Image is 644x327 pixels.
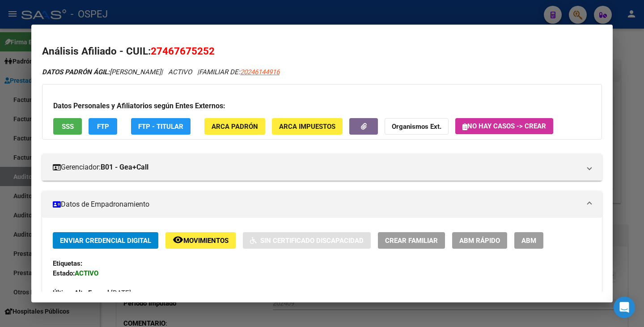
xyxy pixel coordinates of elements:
span: FTP [97,123,109,131]
button: ABM Rápido [452,232,507,249]
mat-icon: remove_red_eye [173,234,183,245]
span: FTP - Titular [138,123,183,131]
strong: Organismos Ext. [392,123,441,131]
span: ABM [521,237,536,245]
button: ARCA Padrón [204,118,265,135]
span: [PERSON_NAME] [42,68,161,76]
span: Enviar Credencial Digital [60,237,151,245]
h3: Datos Personales y Afiliatorios según Entes Externos: [53,101,591,111]
strong: DATOS PADRÓN ÁGIL: [42,68,110,76]
span: ARCA Padrón [212,123,258,131]
mat-panel-title: Datos de Empadronamiento [53,199,580,210]
button: Enviar Credencial Digital [53,232,158,249]
mat-expansion-panel-header: Gerenciador:B01 - Gea+Call [42,154,602,181]
mat-panel-title: Gerenciador: [53,162,580,173]
button: ABM [514,232,543,249]
button: ARCA Impuestos [272,118,343,135]
strong: ACTIVO [75,269,98,277]
button: FTP - Titular [131,118,191,135]
span: Movimientos [183,237,229,245]
strong: Etiquetas: [53,259,82,268]
strong: Estado: [53,269,75,277]
span: 27467675252 [151,45,215,57]
button: Sin Certificado Discapacidad [243,232,371,249]
span: FAMILIAR DE: [199,68,280,76]
button: Crear Familiar [378,232,445,249]
div: Open Intercom Messenger [614,297,635,318]
span: Crear Familiar [385,237,438,245]
strong: Última Alta Formal: [53,289,111,297]
button: SSS [53,118,82,135]
button: Organismos Ext. [385,118,449,135]
button: No hay casos -> Crear [455,118,553,134]
strong: B01 - Gea+Call [101,162,148,173]
span: [DATE] [53,289,131,297]
span: Sin Certificado Discapacidad [260,237,364,245]
span: No hay casos -> Crear [462,122,546,130]
h2: Análisis Afiliado - CUIL: [42,44,602,59]
button: Movimientos [165,232,236,249]
span: SSS [62,123,74,131]
mat-expansion-panel-header: Datos de Empadronamiento [42,191,602,218]
button: FTP [89,118,117,135]
span: 20246144916 [240,68,280,76]
span: ARCA Impuestos [279,123,335,131]
i: | ACTIVO | [42,68,280,76]
span: ABM Rápido [459,237,500,245]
